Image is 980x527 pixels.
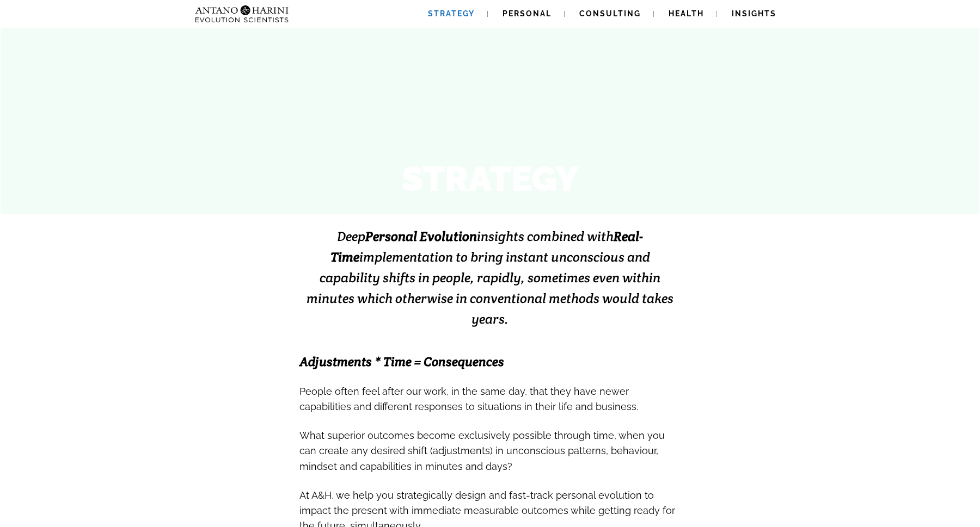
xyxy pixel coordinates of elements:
[503,9,552,18] span: Personal
[428,9,475,18] span: Strategy
[402,158,579,199] strong: STRATEGY
[732,9,776,18] span: Insights
[299,430,665,472] span: What superior outcomes become exclusively possible through time, when you can create any desired ...
[669,9,704,18] span: Health
[299,386,638,412] span: People often feel after our work, in the same day, that they have newer capabilities and differen...
[307,228,673,327] span: Deep insights combined with implementation to bring instant unconscious and capability shifts in ...
[299,354,504,370] span: Adjustments * Time = Consequences
[365,228,477,245] strong: Personal Evolution
[579,9,641,18] span: Consulting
